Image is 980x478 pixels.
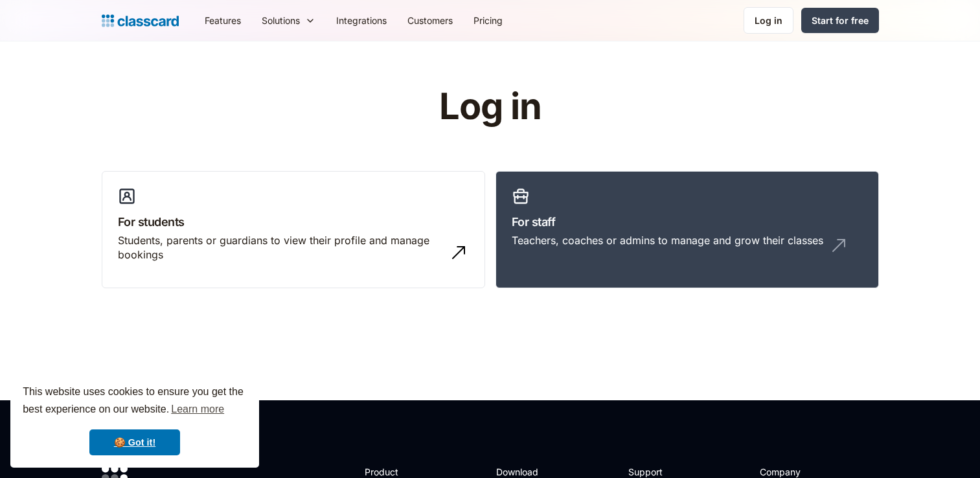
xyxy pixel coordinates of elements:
a: Start for free [801,8,879,33]
div: Solutions [262,14,300,27]
div: cookieconsent [10,372,259,468]
div: Students, parents or guardians to view their profile and manage bookings [118,233,443,262]
h3: For students [118,213,469,231]
a: Integrations [326,6,397,35]
a: dismiss cookie message [89,429,180,455]
a: Pricing [463,6,513,35]
div: Teachers, coaches or admins to manage and grow their classes [512,233,823,247]
a: Features [194,6,251,35]
div: Start for free [812,14,869,27]
a: For staffTeachers, coaches or admins to manage and grow their classes [496,171,879,289]
h3: For staff [512,213,863,231]
h1: Log in [284,87,696,127]
a: home [102,12,179,30]
a: For studentsStudents, parents or guardians to view their profile and manage bookings [102,171,485,289]
a: learn more about cookies [169,400,226,419]
div: Log in [755,14,782,27]
a: Log in [744,7,793,34]
span: This website uses cookies to ensure you get the best experience on our website. [23,384,247,419]
div: Solutions [251,6,326,35]
a: Customers [397,6,463,35]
